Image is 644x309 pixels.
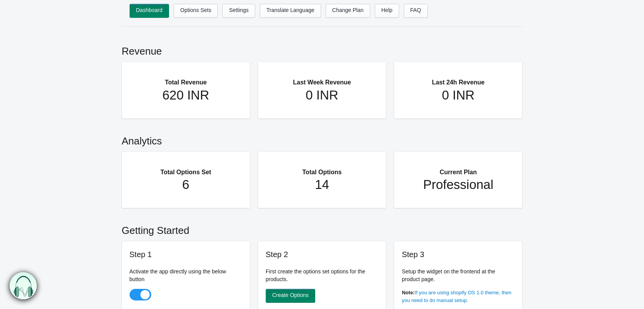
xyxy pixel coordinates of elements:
h1: 0 INR [410,88,507,103]
h3: Step 1 [130,249,243,260]
p: Setup the widget on the frontend at the product page. [402,268,515,283]
h3: Step 2 [266,249,379,260]
a: FAQ [404,4,428,18]
img: bxm.png [10,272,37,299]
h1: 0 INR [273,88,371,103]
a: Create Options [266,289,315,303]
h2: Analytics [122,126,523,152]
h1: Professional [410,177,507,192]
h2: Total Options Set [137,160,235,177]
h2: Last 24h Revenue [410,70,507,88]
h2: Total Options [273,160,371,177]
h2: Revenue [122,36,523,62]
p: First create the options set options for the products. [266,268,379,283]
a: Dashboard [130,4,169,18]
h1: 620 INR [137,88,235,103]
a: If you are using shopify OS 1.0 theme, then you need to do manual setup. [402,290,511,303]
h2: Getting Started [122,216,523,241]
h2: Total Revenue [137,70,235,88]
h1: 6 [137,177,235,192]
h2: Current Plan [410,160,507,177]
p: Activate the app directly using the below button [130,268,243,283]
h1: 14 [273,177,371,192]
a: Change Plan [326,4,370,18]
a: Options Sets [174,4,218,18]
a: Help [375,4,399,18]
h3: Step 3 [402,249,515,260]
b: Note: [402,290,415,295]
a: Translate Language [260,4,321,18]
a: Settings [222,4,255,18]
h2: Last Week Revenue [273,70,371,88]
